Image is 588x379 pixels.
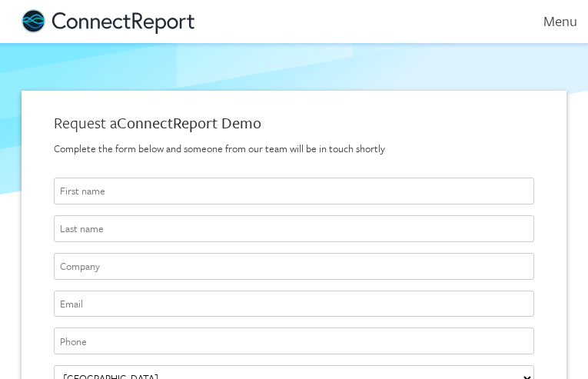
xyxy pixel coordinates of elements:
input: Last name [54,215,534,242]
div: Complete the form below and someone from our team will be in touch shortly [54,141,534,156]
div: Menu [523,12,577,30]
input: First name [54,178,534,204]
input: Company [54,253,534,280]
input: Email [54,291,534,317]
span: ConnectReport Demo [117,111,261,134]
div: Request a [54,112,534,134]
input: Phone [54,327,534,354]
